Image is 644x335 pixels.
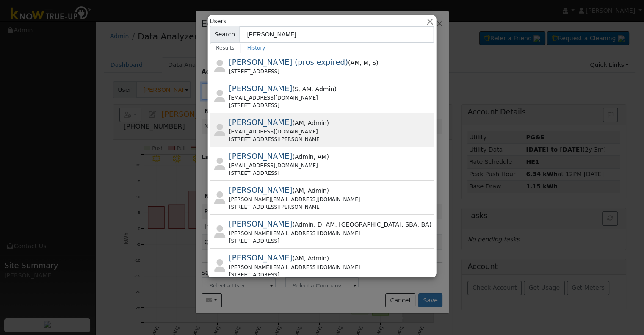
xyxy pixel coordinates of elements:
div: [EMAIL_ADDRESS][DOMAIN_NAME] [229,162,432,169]
span: Account Manager [313,153,326,160]
a: Results [210,43,241,53]
div: [PERSON_NAME][EMAIL_ADDRESS][DOMAIN_NAME] [229,263,432,271]
div: [EMAIL_ADDRESS][DOMAIN_NAME] [229,128,432,136]
span: Account Manager [294,255,304,262]
div: [STREET_ADDRESS] [229,68,432,75]
span: ( ) [348,59,379,66]
span: [PERSON_NAME] [229,84,292,93]
span: Admin [304,119,326,126]
span: Admin [294,221,313,228]
span: Account Manager [322,221,335,228]
span: Admin [304,187,326,194]
span: ( ) [292,187,329,194]
div: [STREET_ADDRESS][PERSON_NAME] [229,203,432,211]
span: Account Manager [294,119,304,126]
span: Account Manager [298,86,311,92]
span: Salesperson [368,59,376,66]
span: [PERSON_NAME] [229,185,292,194]
span: Super Admin [335,221,401,228]
span: ( ) [292,221,431,228]
span: Search [210,26,240,43]
span: ( ) [292,86,337,92]
span: Salesperson [294,86,298,92]
span: [PERSON_NAME] [229,118,292,127]
span: Manager [359,59,368,66]
div: [STREET_ADDRESS][PERSON_NAME] [229,136,432,143]
div: [PERSON_NAME][EMAIL_ADDRESS][DOMAIN_NAME] [229,230,432,237]
span: Admin [294,153,313,160]
div: [EMAIL_ADDRESS][DOMAIN_NAME] [229,94,432,102]
div: [PERSON_NAME][EMAIL_ADDRESS][DOMAIN_NAME] [229,196,432,203]
div: [STREET_ADDRESS] [229,271,432,279]
span: Developer [313,221,322,228]
span: Billing Admin [417,221,429,228]
span: Account Manager [294,187,304,194]
div: [STREET_ADDRESS] [229,102,432,109]
span: [PERSON_NAME] (pros expired) [229,58,348,66]
span: [PERSON_NAME] [229,253,292,262]
span: ( ) [292,255,329,262]
span: Account Manager [350,59,359,66]
span: Admin [311,86,334,92]
span: [PERSON_NAME] [229,219,292,228]
div: [STREET_ADDRESS] [229,237,432,245]
div: [STREET_ADDRESS] [229,169,432,177]
a: History [241,43,272,53]
span: ( ) [292,153,329,160]
span: Super Billing Admin [401,221,417,228]
span: Admin [304,255,326,262]
span: ( ) [292,119,329,126]
span: [PERSON_NAME] [229,152,292,161]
